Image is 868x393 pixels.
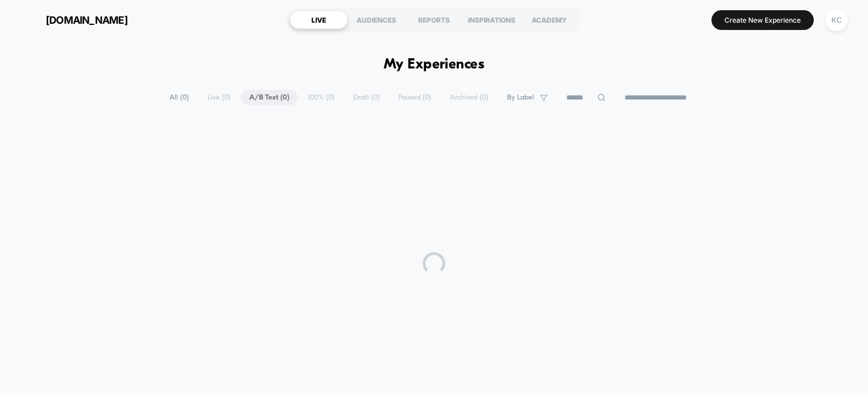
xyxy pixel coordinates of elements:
div: REPORTS [405,11,463,29]
h1: My Experiences [384,57,485,73]
div: INSPIRATIONS [463,11,520,29]
div: LIVE [290,11,348,29]
span: By Label [507,93,534,102]
span: All ( 0 ) [161,90,197,105]
div: AUDIENCES [348,11,405,29]
span: [DOMAIN_NAME] [46,14,128,26]
div: ACADEMY [520,11,578,29]
button: Create New Experience [711,10,814,30]
button: KC [822,8,851,32]
button: [DOMAIN_NAME] [17,11,131,29]
div: KC [826,9,848,31]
